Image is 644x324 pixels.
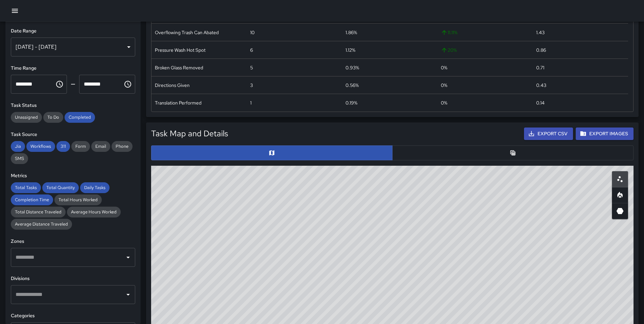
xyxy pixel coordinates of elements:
h5: Task Map and Details [151,128,228,139]
div: 1.12% [345,47,355,53]
div: Jia [11,141,25,152]
span: Form [71,143,90,149]
div: Total Tasks [11,182,41,193]
h6: Task Status [11,102,135,109]
div: Translation Performed [155,99,201,106]
h6: Date Range [11,27,135,35]
button: Heatmap [612,187,628,203]
div: Completed [65,112,95,123]
svg: 3D Heatmap [616,207,624,215]
h6: Categories [11,312,135,320]
span: Phone [112,143,133,149]
div: Phone [112,141,133,152]
div: Pressure Wash Hot Spot [155,47,206,53]
div: 0.86 [536,47,546,53]
span: Unassigned [11,114,42,120]
div: 10 [250,29,255,36]
span: Completed [65,114,95,120]
span: Daily Tasks [80,185,110,190]
span: Total Tasks [11,185,41,190]
h6: Divisions [11,275,135,282]
button: Map [151,145,392,160]
div: Total Hours Worked [54,194,102,205]
svg: Heatmap [616,191,624,199]
div: 3 [250,82,253,89]
span: 0 % [441,64,447,71]
div: Form [71,141,90,152]
button: Choose time, selected time is 11:59 PM [121,77,135,91]
div: Total Quantity [42,182,79,193]
div: Total Distance Traveled [11,207,66,217]
div: 311 [56,141,70,152]
div: Workflows [26,141,55,152]
button: Export Images [576,128,634,140]
div: 0.14 [536,99,545,106]
div: 0.93% [345,64,359,71]
button: Table [392,145,634,160]
span: To Do [43,114,63,120]
div: 1 [250,99,252,106]
div: SMS [11,153,28,164]
div: 0.71 [536,64,544,71]
div: 1.43 [536,29,545,36]
span: SMS [11,156,28,161]
span: Completion Time [11,197,53,203]
div: Overflowing Trash Can Abated [155,29,219,36]
div: 6 [250,47,253,53]
div: 0.56% [345,82,359,89]
span: Jia [11,143,25,149]
div: Email [91,141,110,152]
div: Unassigned [11,112,42,123]
span: Total Hours Worked [54,197,102,203]
span: Email [91,143,110,149]
span: 0 % [441,82,447,89]
svg: Map [268,149,275,156]
h6: Task Source [11,131,135,138]
h6: Time Range [11,65,135,72]
span: Workflows [26,143,55,149]
div: Completion Time [11,194,53,205]
button: Scatterplot [612,171,628,187]
div: 0.19% [345,99,357,106]
svg: Scatterplot [616,175,624,183]
span: Total Distance Traveled [11,209,66,215]
button: Open [123,290,133,299]
div: Broken Glass Removed [155,64,203,71]
div: Average Hours Worked [67,207,121,217]
h6: Zones [11,238,135,245]
span: Average Distance Traveled [11,221,72,227]
button: 3D Heatmap [612,203,628,219]
span: 311 [56,143,70,149]
span: Total Quantity [42,185,79,190]
button: Choose time, selected time is 12:00 AM [53,77,66,91]
div: 1.86% [345,29,357,36]
button: Open [123,253,133,262]
span: Average Hours Worked [67,209,121,215]
button: Export CSV [524,128,573,140]
div: 5 [250,64,253,71]
span: 11.11 % [441,29,457,36]
div: 0.43 [536,82,546,89]
h6: Metrics [11,172,135,180]
div: Directions Given [155,82,190,89]
span: 20 % [441,47,457,53]
div: Average Distance Traveled [11,219,72,230]
div: Daily Tasks [80,182,110,193]
div: To Do [43,112,63,123]
div: [DATE] - [DATE] [11,38,135,56]
svg: Table [509,149,516,156]
span: 0 % [441,99,447,106]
